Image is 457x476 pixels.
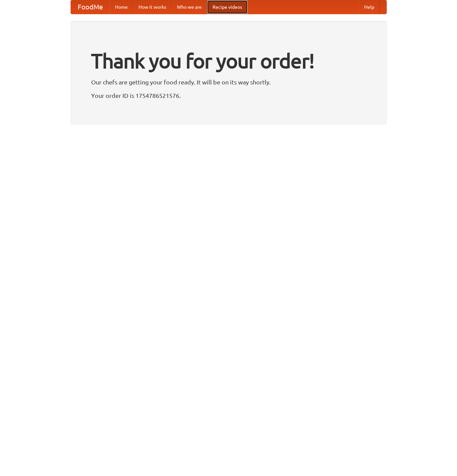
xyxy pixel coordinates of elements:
[207,0,247,14] a: Recipe videos
[133,0,172,14] a: How it works
[91,90,366,101] p: Your order ID is 1754786521576.
[110,0,133,14] a: Home
[91,45,366,77] h1: Thank you for your order!
[172,0,207,14] a: Who we are
[71,0,110,14] a: FoodMe
[91,77,366,87] p: Our chefs are getting your food ready. It will be on its way shortly.
[359,0,380,14] a: Help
